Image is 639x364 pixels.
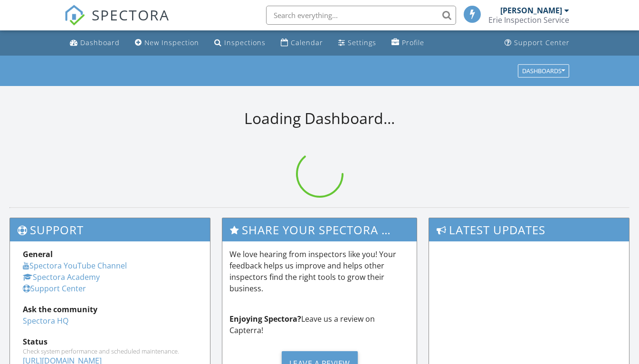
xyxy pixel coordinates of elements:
a: Inspections [210,34,269,52]
a: SPECTORA [64,13,170,33]
img: The Best Home Inspection Software - Spectora [64,5,85,26]
p: We love hearing from inspectors like you! Your feedback helps us improve and helps other inspecto... [229,249,410,294]
strong: Enjoying Spectora? [229,314,301,324]
a: Spectora YouTube Channel [23,260,127,271]
h3: Latest Updates [429,218,629,241]
a: New Inspection [131,34,203,52]
div: Dashboards [522,67,565,74]
div: Settings [348,38,376,47]
a: Support Center [501,34,573,52]
strong: General [23,249,53,259]
span: SPECTORA [92,5,170,25]
div: Profile [402,38,424,47]
div: Ask the community [23,304,197,315]
a: Dashboard [66,34,124,52]
a: Support Center [23,283,86,294]
h3: Share Your Spectora Experience [222,218,417,241]
div: [PERSON_NAME] [500,6,562,15]
div: Erie Inspection Service [488,15,569,25]
div: Status [23,336,197,347]
div: Support Center [514,38,570,47]
div: Calendar [291,38,323,47]
a: Spectora HQ [23,316,68,326]
p: Leave us a review on Capterra! [229,313,410,336]
h3: Support [10,218,210,241]
a: Calendar [277,34,327,52]
a: Spectora Academy [23,272,100,282]
a: Profile [388,34,428,52]
div: Inspections [224,38,266,47]
div: Dashboard [80,38,120,47]
div: New Inspection [144,38,199,47]
input: Search everything... [266,6,456,25]
button: Dashboards [518,64,569,77]
div: Check system performance and scheduled maintenance. [23,347,197,355]
a: Settings [334,34,380,52]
